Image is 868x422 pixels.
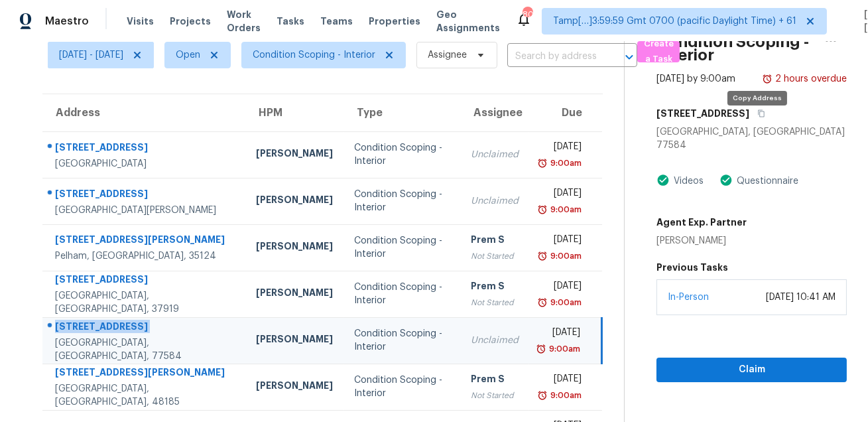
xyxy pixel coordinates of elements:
div: [STREET_ADDRESS] [55,187,235,204]
span: Claim [667,362,836,378]
div: [STREET_ADDRESS][PERSON_NAME] [55,366,235,382]
div: 9:00am [548,157,582,170]
span: Maestro [45,15,89,28]
div: [STREET_ADDRESS][PERSON_NAME] [55,233,235,249]
th: Due [529,94,602,131]
span: Tamp[…]3:59:59 Gmt 0700 (pacific Daylight Time) + 61 [553,15,796,28]
div: [PERSON_NAME] [256,240,333,256]
span: Assignee [428,48,467,62]
div: [DATE] [540,186,582,203]
img: Artifact Present Icon [719,173,733,187]
div: [GEOGRAPHIC_DATA][PERSON_NAME] [55,204,235,217]
div: [PERSON_NAME] [256,286,333,303]
div: Condition Scoping - Interior [354,188,450,214]
div: [GEOGRAPHIC_DATA], [GEOGRAPHIC_DATA], 77584 [55,336,235,363]
div: [STREET_ADDRESS] [55,273,235,289]
div: Prem S [471,372,519,389]
a: In-Person [668,293,709,302]
div: 9:00am [548,249,582,263]
span: Create a Task [644,36,673,67]
div: [DATE] [540,140,582,157]
span: Tasks [277,17,304,26]
div: [PERSON_NAME] [256,379,333,395]
img: Overdue Alarm Icon [537,203,548,216]
div: Condition Scoping - Interior [354,141,450,168]
div: Unclaimed [471,194,519,208]
span: Open [176,48,200,62]
img: Overdue Alarm Icon [536,342,546,356]
span: Condition Scoping - Interior [253,48,375,62]
th: Type [343,94,460,131]
div: Unclaimed [471,334,519,347]
div: Not Started [471,389,519,402]
div: Condition Scoping - Interior [354,327,450,354]
div: [DATE] [540,233,582,249]
div: [GEOGRAPHIC_DATA], [GEOGRAPHIC_DATA], 48185 [55,382,235,409]
input: Search by address [507,46,600,67]
th: Assignee [460,94,529,131]
div: 9:00am [548,389,582,402]
div: Condition Scoping - Interior [354,281,450,307]
span: Properties [369,15,420,28]
span: Work Orders [227,8,261,35]
div: Not Started [471,296,519,309]
h5: [STREET_ADDRESS] [656,107,749,120]
div: [GEOGRAPHIC_DATA], [GEOGRAPHIC_DATA] 77584 [656,125,847,152]
div: [PERSON_NAME] [256,147,333,163]
div: [DATE] [540,326,581,342]
div: [PERSON_NAME] [256,193,333,210]
div: [STREET_ADDRESS] [55,320,235,336]
div: 9:00am [546,342,580,356]
h5: Previous Tasks [656,261,847,274]
img: Overdue Alarm Icon [762,72,773,86]
div: Questionnaire [733,175,798,188]
span: Visits [127,15,154,28]
button: Open [620,48,639,66]
div: [PERSON_NAME] [256,332,333,349]
div: [STREET_ADDRESS] [55,141,235,157]
img: Overdue Alarm Icon [537,249,548,263]
div: [DATE] by 9:00am [656,72,735,86]
div: [DATE] [540,372,582,389]
img: Artifact Present Icon [656,173,670,187]
th: HPM [245,94,343,131]
span: Projects [170,15,211,28]
div: Unclaimed [471,148,519,161]
div: Prem S [471,233,519,249]
th: Address [42,94,245,131]
div: [DATE] 10:41 AM [766,291,836,304]
div: 2 hours overdue [773,72,847,86]
span: Teams [320,15,353,28]
div: Not Started [471,249,519,263]
div: 9:00am [548,296,582,309]
div: Videos [670,175,704,188]
button: Create a Task [637,41,680,62]
div: [GEOGRAPHIC_DATA] [55,157,235,171]
button: Claim [656,358,847,382]
div: 804 [523,8,532,21]
div: 9:00am [548,203,582,216]
div: Condition Scoping - Interior [354,234,450,261]
div: [DATE] [540,279,582,296]
div: Pelham, [GEOGRAPHIC_DATA], 35124 [55,249,235,263]
h5: Agent Exp. Partner [656,216,747,229]
img: Overdue Alarm Icon [537,296,548,309]
img: Overdue Alarm Icon [537,389,548,402]
span: [DATE] - [DATE] [59,48,123,62]
div: Condition Scoping - Interior [354,374,450,400]
img: Overdue Alarm Icon [537,157,548,170]
div: [GEOGRAPHIC_DATA], [GEOGRAPHIC_DATA], 37919 [55,289,235,316]
div: Prem S [471,279,519,296]
span: Geo Assignments [436,8,500,35]
h2: Condition Scoping - Interior [656,35,815,62]
div: [PERSON_NAME] [656,234,747,247]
